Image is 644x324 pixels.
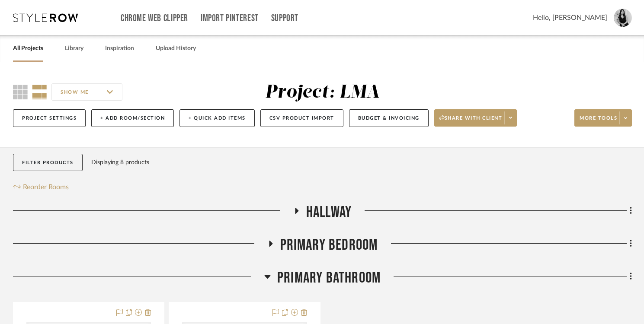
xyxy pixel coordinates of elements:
[13,182,69,192] button: Reorder Rooms
[574,109,632,127] button: More tools
[280,236,378,254] span: Primary Bedroom
[614,9,632,27] img: avatar
[105,43,134,54] a: Inspiration
[271,15,298,22] a: Support
[91,154,149,171] div: Displaying 8 products
[121,15,188,22] a: Chrome Web Clipper
[91,109,174,127] button: + Add Room/Section
[434,109,517,127] button: Share with client
[277,269,381,287] span: Primary Bathroom
[260,109,343,127] button: CSV Product Import
[265,83,379,102] div: Project: LMA
[13,109,86,127] button: Project Settings
[23,182,69,192] span: Reorder Rooms
[65,43,83,54] a: Library
[13,154,83,172] button: Filter Products
[439,115,503,128] span: Share with client
[201,15,259,22] a: Import Pinterest
[349,109,429,127] button: Budget & Invoicing
[580,115,617,128] span: More tools
[306,203,352,222] span: Hallway
[156,43,196,54] a: Upload History
[533,13,607,23] span: Hello, [PERSON_NAME]
[13,43,43,54] a: All Projects
[179,109,255,127] button: + Quick Add Items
